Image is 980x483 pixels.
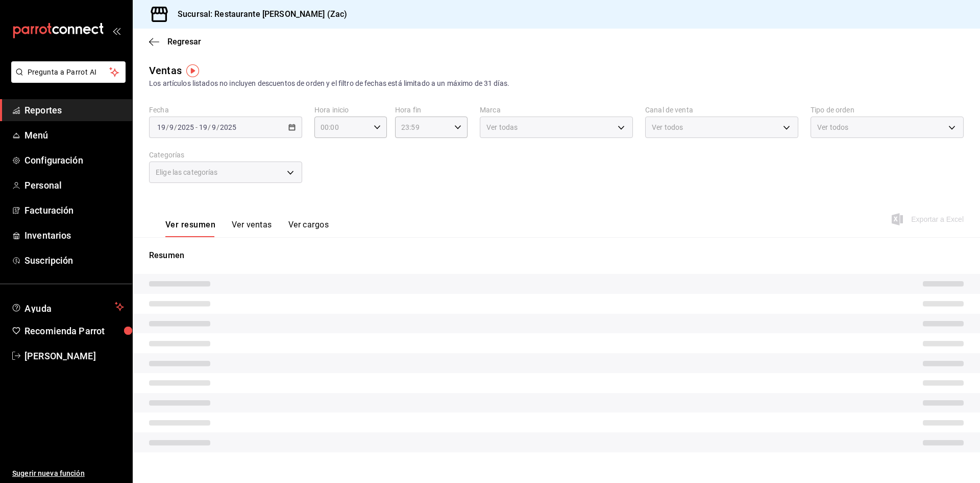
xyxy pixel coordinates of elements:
label: Hora fin [395,106,468,113]
span: Recomienda Parrot [24,324,124,338]
div: navigation tabs [165,220,329,237]
button: Ver cargos [288,220,329,237]
h3: Sucursal: Restaurante [PERSON_NAME] (Zac) [169,8,347,20]
span: Sugerir nueva función [12,468,124,479]
button: Ver ventas [232,220,272,237]
div: Los artículos listados no incluyen descuentos de orden y el filtro de fechas está limitado a un m... [149,78,964,89]
button: Regresar [149,37,201,47]
button: Pregunta a Parrot AI [11,61,126,83]
span: Menú [24,128,124,142]
span: Configuración [24,153,124,167]
span: Ver todos [817,122,848,132]
p: Resumen [149,249,964,262]
span: Ayuda [24,301,111,313]
input: ---- [177,123,194,131]
span: Pregunta a Parrot AI [28,67,110,78]
button: Ver resumen [165,220,215,237]
span: [PERSON_NAME] [24,349,124,363]
span: Ver todas [486,122,518,132]
input: -- [211,123,216,131]
span: Personal [24,178,124,192]
label: Marca [480,106,633,113]
span: Inventarios [24,228,124,242]
input: ---- [219,123,237,131]
span: Ver todos [652,122,683,132]
span: / [166,123,169,131]
span: Suscripción [24,254,124,267]
label: Hora inicio [314,106,387,113]
span: / [208,123,211,131]
label: Canal de venta [645,106,798,113]
div: Ventas [149,63,182,78]
a: Pregunta a Parrot AI [7,74,126,85]
label: Fecha [149,106,302,113]
span: Reportes [24,103,124,117]
span: Elige las categorías [156,167,218,177]
span: Regresar [167,37,201,47]
input: -- [199,123,208,131]
span: Facturación [24,203,124,217]
span: / [216,123,219,131]
button: open_drawer_menu [112,27,120,35]
input: -- [157,123,166,131]
label: Tipo de orden [811,106,964,113]
span: / [174,123,177,131]
span: - [195,123,198,131]
input: -- [169,123,174,131]
img: Tooltip marker [186,64,199,77]
label: Categorías [149,151,302,158]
